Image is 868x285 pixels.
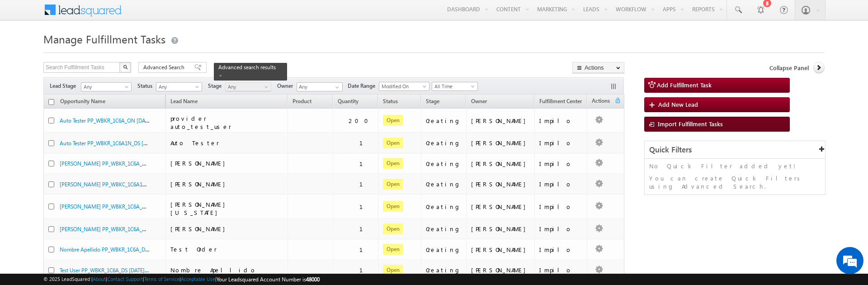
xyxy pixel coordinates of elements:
[471,139,530,147] div: [PERSON_NAME]
[359,160,374,168] div: 1
[471,98,487,104] span: Owner
[539,98,582,104] span: Fulfillment Center
[338,98,359,104] span: Quantity
[426,160,462,168] div: Creating
[333,96,363,108] a: Quantity
[348,82,379,90] span: Date Range
[359,139,374,147] div: 1
[292,98,311,104] span: Product
[359,266,374,274] div: 1
[60,266,172,274] a: Test User PP_WBKR_1C6A_DS [DATE] 8:30:01 PM
[587,96,614,108] span: Actions
[47,47,152,59] div: Chat with us now
[649,162,821,170] p: No Quick Filter added yet!
[170,114,231,130] span: provider auto_test_user
[383,115,403,126] span: Open
[426,117,462,125] div: Creating
[432,82,475,90] span: All Time
[56,96,110,108] a: Opportunity Name
[60,116,183,124] a: Auto Tester PP_WBKR_1C6A_ON [DATE] 11:06:37 AM
[539,246,583,254] div: Impilo
[539,139,583,147] div: Impilo
[170,225,230,233] span: [PERSON_NAME]
[383,244,403,255] span: Open
[123,221,164,233] em: Start Chat
[426,203,462,211] div: Creating
[426,98,439,104] span: Stage
[471,203,530,211] div: [PERSON_NAME]
[432,82,478,91] a: All Time
[60,225,193,233] a: [PERSON_NAME] PP_WBKR_1C6A_DS [DATE] 8:35:13 PM
[217,276,320,283] span: Your Leadsquared Account Number is
[535,96,586,108] a: Fulfillment Center
[471,117,530,125] div: [PERSON_NAME]
[539,160,583,168] div: Impilo
[330,83,342,92] a: Show All Items
[471,160,530,168] div: [PERSON_NAME]
[208,82,225,90] span: Stage
[426,266,462,274] div: Creating
[769,64,809,72] span: Collapse Panel
[471,180,530,188] div: [PERSON_NAME]
[181,276,215,282] a: Acceptable Use
[572,62,624,73] button: Actions
[359,246,374,254] div: 1
[383,223,403,234] span: Open
[143,63,187,71] span: Advanced Search
[471,246,530,254] div: [PERSON_NAME]
[144,276,179,282] a: Terms of Service
[156,83,199,91] span: Any
[43,32,165,46] span: Manage Fulfillment Tasks
[378,96,402,108] a: Status
[50,82,80,90] span: Lead Stage
[60,98,105,104] span: Opportunity Name
[379,82,426,90] span: Modified On
[48,99,54,105] input: Check all records
[15,47,38,59] img: d_60004797649_company_0_60004797649
[297,82,343,91] input: Type to Search
[539,180,583,188] div: Impilo
[170,266,256,274] span: Nombre Apellido
[379,82,429,91] a: Modified On
[166,96,202,108] span: Lead Name
[12,84,165,214] textarea: Type your message and hit 'Enter'
[359,203,374,211] div: 1
[426,180,462,188] div: Creating
[349,117,374,125] div: 200
[93,276,106,282] a: About
[156,82,202,91] a: Any
[657,81,712,89] span: Add Fulfillment Task
[170,180,230,188] span: [PERSON_NAME]
[60,159,193,167] a: [PERSON_NAME] PP_WBKR_1C6A_DS [DATE] 3:30:16 AM
[81,82,132,91] a: Any
[539,266,583,274] div: Impilo
[383,158,403,169] span: Open
[123,65,127,69] img: Search
[60,202,193,210] a: [PERSON_NAME] PP_WBKR_1C6A_DS [DATE] 9:21:47 PM
[471,225,530,233] div: [PERSON_NAME]
[421,96,444,108] a: Stage
[383,138,403,148] span: Open
[60,180,212,188] a: [PERSON_NAME] PP_WBKC_1C6A1M2N_DS_E [DATE] 3:07:56 AM
[649,174,821,190] p: You can create Quick Filters using Advanced Search.
[658,120,723,128] span: Import Fulfillment Tasks
[539,225,583,233] div: Impilo
[306,276,320,283] span: 48000
[218,64,276,71] span: Advanced search results
[658,100,698,108] span: Add New Lead
[426,139,462,147] div: Creating
[60,245,192,253] a: Nombre Apellido PP_WBKR_1C6A_DS [DATE] 8:32:06 PM
[539,203,583,211] div: Impilo
[148,5,170,26] div: Minimize live chat window
[170,200,230,216] span: [PERSON_NAME][US_STATE]
[359,225,374,233] div: 1
[81,83,128,91] span: Any
[137,82,156,90] span: Status
[539,117,583,125] div: Impilo
[359,180,374,188] div: 1
[170,139,219,147] span: Auto Tester
[226,83,269,91] span: Any
[60,139,188,147] a: Auto Tester PP_WBKR_1C6A1N_DS [DATE] 11:06:37 AM
[383,179,403,190] span: Open
[383,265,403,275] span: Open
